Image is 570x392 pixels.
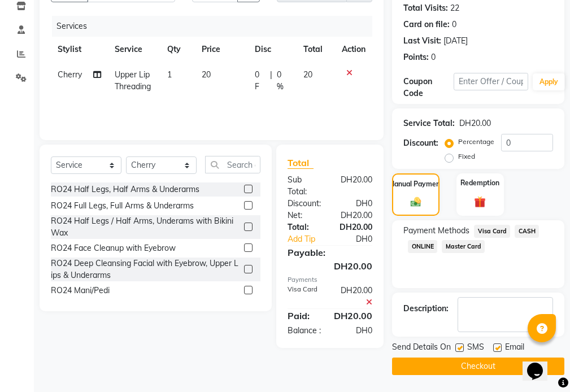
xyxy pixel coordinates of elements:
button: Checkout [392,358,564,375]
span: Upper Lip Threading [115,69,151,92]
span: Payment Methods [403,225,469,237]
span: 20 [202,69,211,80]
span: Visa Card [474,225,510,238]
div: Points: [403,51,429,63]
span: ONLINE [408,240,437,253]
span: Master Card [442,240,485,253]
div: RO24 Full Legs, Full Arms & Underarms [51,200,194,212]
span: 0 F [255,69,266,93]
div: 0 [452,19,456,31]
th: Price [195,37,248,62]
div: DH20.00 [330,210,381,221]
span: CASH [515,225,539,238]
span: 1 [167,69,172,80]
div: DH0 [330,198,381,210]
div: Description: [403,303,449,315]
div: Coupon Code [403,76,453,99]
th: Stylist [51,37,108,62]
div: RO24 Face Cleanup with Eyebrow [51,242,176,254]
input: Search or Scan [205,156,260,173]
div: Last Visit: [403,35,441,47]
div: DH20.00 [330,174,381,198]
span: | [270,69,272,93]
div: Payable: [279,246,381,259]
div: Services [52,16,381,37]
div: Card on file: [403,19,450,31]
div: DH0 [330,325,381,337]
input: Enter Offer / Coupon Code [454,73,528,90]
label: Percentage [458,137,494,147]
th: Qty [160,37,195,62]
th: Service [108,37,160,62]
div: Paid: [279,309,325,323]
label: Fixed [458,151,475,162]
div: Visa Card [279,285,330,308]
span: Total [288,157,314,169]
div: DH20.00 [330,285,381,308]
div: Total Visits: [403,2,448,14]
div: Service Total: [403,117,455,129]
div: DH20.00 [325,309,381,323]
label: Manual Payment [389,179,443,189]
th: Disc [248,37,297,62]
button: Apply [533,73,565,90]
span: Send Details On [392,341,451,355]
span: Cherry [58,69,82,80]
div: [DATE] [443,35,468,47]
div: DH20.00 [459,117,491,129]
div: Discount: [403,137,438,149]
a: Add Tip [279,233,338,245]
img: _cash.svg [407,196,424,208]
div: DH20.00 [330,221,381,233]
div: RO24 Mani/Pedi [51,285,110,297]
label: Redemption [460,178,499,188]
th: Total [297,37,336,62]
div: Discount: [279,198,330,210]
div: 22 [450,2,459,14]
div: RO24 Deep Cleansing Facial with Eyebrow, Upper Lips & Underarms [51,258,240,281]
div: Total: [279,221,330,233]
span: 20 [303,69,312,80]
div: Payments [288,275,372,285]
div: DH20.00 [279,259,381,273]
span: SMS [467,341,484,355]
iframe: chat widget [523,347,559,381]
img: _gift.svg [471,195,489,209]
div: RO24 Half Legs, Half Arms & Underarms [51,184,199,195]
div: Balance : [279,325,330,337]
span: Email [505,341,524,355]
th: Action [335,37,372,62]
div: RO24 Half Legs / Half Arms, Underams with Bikini Wax [51,215,240,239]
span: 0 % [277,69,290,93]
div: Sub Total: [279,174,330,198]
div: 0 [431,51,436,63]
div: DH0 [338,233,381,245]
div: Net: [279,210,330,221]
